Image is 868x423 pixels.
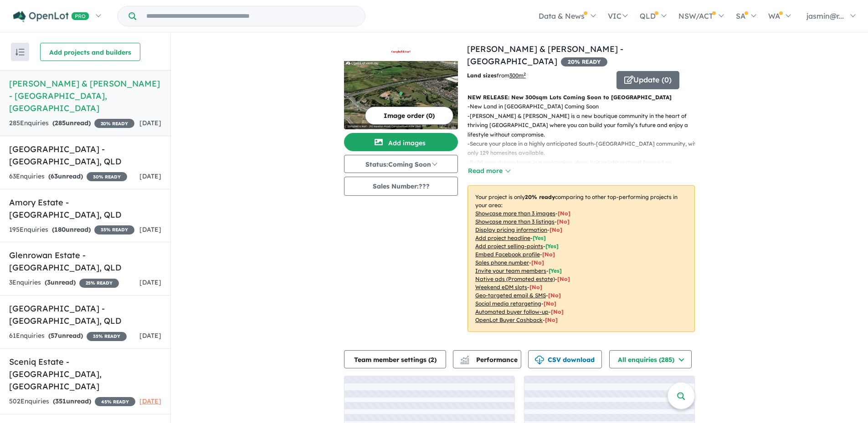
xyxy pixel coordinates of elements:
button: CSV download [528,350,602,368]
img: Campbell & Hart - Campbelltown [344,61,458,129]
p: - Build your dream home in a welcoming, close-knit neighbourhood focused on connection, convenien... [467,158,702,195]
div: 3 Enquir ies [9,277,119,288]
h5: Amory Estate - [GEOGRAPHIC_DATA] , QLD [9,196,161,221]
div: 195 Enquir ies [9,224,134,235]
span: 20 % READY [94,119,134,128]
h5: Sceniq Estate - [GEOGRAPHIC_DATA] , [GEOGRAPHIC_DATA] [9,356,161,392]
span: [No] [544,300,556,307]
p: - [PERSON_NAME] & [PERSON_NAME] is a new boutique community in the heart of thriving [GEOGRAPHIC_... [467,112,702,139]
span: jasmin@r... [806,11,844,20]
strong: ( unread) [53,397,91,405]
span: Performance [462,356,518,364]
span: [DATE] [139,331,161,340]
img: Campbell & Hart - Campbelltown Logo [348,46,454,57]
span: [ Yes ] [545,243,559,250]
img: bar-chart.svg [460,358,469,364]
button: Team member settings (2) [344,350,446,368]
button: Add projects and builders [40,43,140,61]
span: [No] [545,316,558,323]
span: [No] [548,292,561,299]
span: [ No ] [557,218,570,225]
b: Land sizes [467,72,497,79]
sup: 2 [524,71,526,76]
div: 63 Enquir ies [9,171,127,182]
b: 20 % ready [525,194,555,200]
u: Weekend eDM slots [475,284,527,290]
strong: ( unread) [52,225,91,234]
u: Sales phone number [475,259,529,266]
span: [No] [551,308,564,315]
span: [No] [529,284,542,290]
span: [DATE] [139,397,161,405]
span: [ No ] [550,226,562,233]
u: Showcase more than 3 listings [475,218,555,225]
strong: ( unread) [52,119,91,127]
h5: [PERSON_NAME] & [PERSON_NAME] - [GEOGRAPHIC_DATA] , [GEOGRAPHIC_DATA] [9,77,161,114]
u: Social media retargeting [475,300,541,307]
button: Status:Coming Soon [344,155,458,173]
div: 502 Enquir ies [9,396,135,407]
span: [DATE] [139,225,161,234]
p: from [467,71,610,80]
button: Sales Number:??? [344,177,458,196]
u: Automated buyer follow-up [475,308,549,315]
p: NEW RELEASE: New 300sqm Lots Coming Soon to [GEOGRAPHIC_DATA] [467,93,695,102]
span: [ No ] [542,251,555,258]
a: [PERSON_NAME] & [PERSON_NAME] - [GEOGRAPHIC_DATA] [467,44,623,66]
u: OpenLot Buyer Cashback [475,316,543,323]
button: Performance [453,350,521,368]
u: Invite your team members [475,267,546,274]
u: 300 m [509,72,526,79]
span: [DATE] [139,172,161,180]
a: Campbell & Hart - Campbelltown LogoCampbell & Hart - Campbelltown [344,43,458,129]
img: Openlot PRO Logo White [13,11,89,22]
div: 61 Enquir ies [9,331,127,341]
u: Showcase more than 3 images [475,210,555,217]
span: 20 % READY [561,57,607,66]
span: 2 [431,356,434,364]
span: 351 [55,397,66,405]
input: Try estate name, suburb, builder or developer [138,6,363,26]
button: Add images [344,133,458,151]
span: 35 % READY [94,225,134,234]
span: 285 [55,119,66,127]
h5: Glenrowan Estate - [GEOGRAPHIC_DATA] , QLD [9,249,161,274]
span: [No] [557,275,570,282]
span: [ Yes ] [549,267,562,274]
u: Display pricing information [475,226,547,233]
p: - Secure your place in a highly anticipated South-[GEOGRAPHIC_DATA] community, with only 129 home... [467,139,702,158]
span: 45 % READY [95,397,135,406]
u: Add project selling-points [475,243,543,250]
u: Native ads (Promoted estate) [475,275,555,282]
u: Embed Facebook profile [475,251,540,258]
span: 25 % READY [79,279,119,288]
strong: ( unread) [48,172,83,180]
strong: ( unread) [48,331,83,340]
button: Read more [467,166,510,176]
span: 3 [47,278,51,286]
img: sort.svg [15,49,25,56]
u: Geo-targeted email & SMS [475,292,546,299]
span: 63 [51,172,58,180]
p: Your project is only comparing to other top-performing projects in your area: - - - - - - - - - -... [467,185,695,332]
img: download icon [535,356,544,365]
span: 35 % READY [87,332,127,341]
span: [ No ] [558,210,570,217]
strong: ( unread) [45,278,76,286]
button: Update (0) [616,71,679,89]
span: [DATE] [139,278,161,286]
p: - New Land in [GEOGRAPHIC_DATA] Coming Soon [467,102,702,111]
button: All enquiries (285) [609,350,692,368]
span: 57 [51,331,58,340]
span: [ Yes ] [533,234,546,241]
button: Image order (0) [365,107,453,125]
h5: [GEOGRAPHIC_DATA] - [GEOGRAPHIC_DATA] , QLD [9,302,161,327]
span: 180 [54,225,66,234]
img: line-chart.svg [461,356,469,361]
span: 30 % READY [87,172,127,181]
h5: [GEOGRAPHIC_DATA] - [GEOGRAPHIC_DATA] , QLD [9,143,161,168]
u: Add project headline [475,234,530,241]
span: [DATE] [139,119,161,127]
span: [ No ] [531,259,544,266]
div: 285 Enquir ies [9,118,134,129]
